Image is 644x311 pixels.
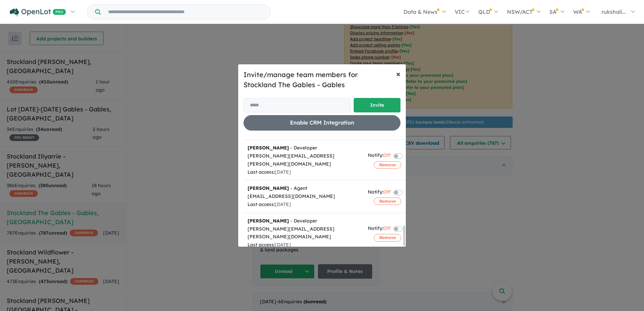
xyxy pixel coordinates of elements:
span: rukshali... [602,8,626,15]
span: Off [383,151,391,161]
input: Try estate name, suburb, builder or developer [102,5,269,19]
div: - Agent [248,184,360,193]
button: Remove [374,234,401,241]
span: [DATE] [275,169,291,175]
strong: [PERSON_NAME] [248,145,289,151]
button: Remove [374,198,401,205]
div: Last access: [248,168,360,176]
span: Off [383,224,391,234]
strong: [PERSON_NAME] [248,218,289,224]
div: - Developer [248,144,360,152]
div: Last access: [248,201,360,209]
span: [DATE] [275,201,291,207]
div: Notify: [368,188,391,197]
button: Enable CRM Integration [244,115,400,130]
div: [PERSON_NAME][EMAIL_ADDRESS][PERSON_NAME][DOMAIN_NAME] [248,225,360,241]
div: [EMAIL_ADDRESS][DOMAIN_NAME] [248,193,360,201]
strong: [PERSON_NAME] [248,185,289,191]
button: Invite [354,98,400,112]
span: Off [383,188,391,197]
div: Notify: [368,151,391,161]
div: Notify: [368,224,391,234]
div: - Developer [248,217,360,225]
span: [DATE] [275,242,291,248]
div: Last access: [248,241,360,249]
img: Openlot PRO Logo White [10,8,66,16]
span: × [396,69,400,79]
button: Remove [374,161,401,169]
h5: Invite/manage team members for Stockland The Gables - Gables [244,70,400,90]
div: [PERSON_NAME][EMAIL_ADDRESS][PERSON_NAME][DOMAIN_NAME] [248,152,360,168]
